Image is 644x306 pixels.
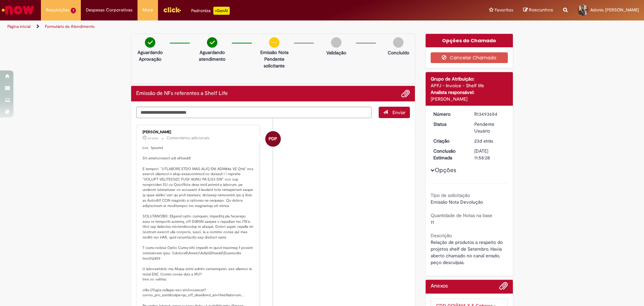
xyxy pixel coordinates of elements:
[590,7,639,13] span: Adonis [PERSON_NAME]
[163,5,181,15] img: click_logo_yellow_360x200.png
[71,8,76,13] span: 1
[143,7,153,13] span: More
[392,109,406,115] span: Enviar
[86,7,132,13] span: Despesas Corporativas
[1,3,35,17] img: ServiceNow
[379,107,410,118] button: Enviar
[474,138,505,144] div: 08/09/2025 10:58:24
[136,107,372,118] textarea: Digite sua mensagem aqui...
[196,49,228,62] p: Aguardando atendimento
[258,56,290,69] p: Pendente solicitante
[426,34,513,47] div: Opções do Chamado
[431,233,452,239] b: Descrição
[331,37,341,48] img: img-circle-grey.png
[474,111,505,117] div: R13493654
[474,138,493,144] time: 08/09/2025 10:58:24
[431,52,508,63] button: Cancelar Chamado
[428,138,470,144] dt: Criação
[269,131,277,147] span: PDP
[326,49,346,56] p: Validação
[265,131,281,147] div: Paola De Paiva Batista
[167,135,210,141] small: Comentários adicionais
[45,24,95,29] a: Formulário de Atendimento
[474,148,505,161] div: [DATE] 11:58:28
[499,282,508,294] button: Adicionar anexos
[213,7,230,15] p: +GenAi
[431,212,492,218] b: Quantidade de Notas na base
[431,89,508,96] div: Analista responsável:
[269,37,279,48] img: circle-minus.png
[431,96,508,102] div: [PERSON_NAME]
[495,7,513,13] span: Favoritos
[7,24,31,29] a: Página inicial
[5,20,424,33] ul: Trilhas de página
[46,7,69,13] span: Requisições
[191,7,230,15] div: Padroniza
[136,91,228,97] h2: Emissão de NFs referentes a Shelf Life Histórico de tíquete
[143,130,254,134] div: [PERSON_NAME]
[474,138,493,144] span: 23d atrás
[428,111,470,117] dt: Número
[431,219,434,225] span: 11
[428,121,470,127] dt: Status
[431,75,508,82] div: Grupo de Atribuição:
[431,192,470,198] b: Tipo de solicitação
[258,49,290,56] p: Emissão Nota
[431,199,483,205] span: Emissão Nota Devolução
[145,37,155,48] img: check-circle-green.png
[529,7,553,13] span: Rascunhos
[388,49,409,56] p: Concluído
[431,283,448,289] h2: Anexos
[134,49,166,62] p: Aguardando Aprovação
[401,89,410,98] button: Adicionar anexos
[207,37,217,48] img: check-circle-green.png
[474,121,505,134] div: Pendente Usuário
[523,7,553,13] a: Rascunhos
[148,136,158,140] time: 25/09/2025 08:32:45
[431,82,508,89] div: APFJ - Invoice - Shelf life
[428,148,470,161] dt: Conclusão Estimada
[431,239,504,265] span: Relação de produtos a respeito do projetos shelf de Setembro. Havia aberto chamado no canal errad...
[393,37,404,48] img: img-circle-grey.png
[148,136,158,140] span: 6d atrás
